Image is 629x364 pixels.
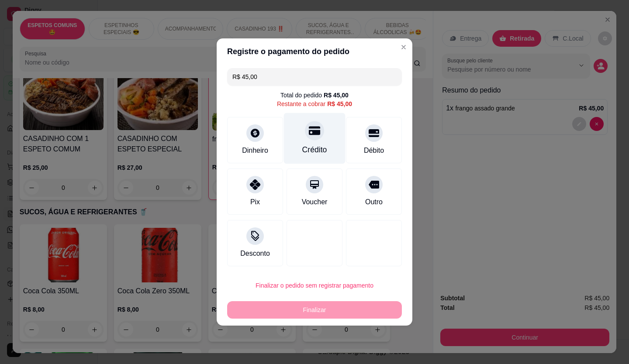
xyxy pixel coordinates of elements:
input: Ex.: hambúrguer de cordeiro [232,68,397,86]
div: R$ 45,00 [327,100,352,108]
div: Restante a cobrar [277,100,352,108]
div: Pix [250,197,260,207]
div: Outro [365,197,383,207]
button: Finalizar o pedido sem registrar pagamento [227,277,402,294]
div: Débito [364,145,384,156]
div: Total do pedido [280,91,349,100]
div: Dinheiro [242,145,268,156]
div: Desconto [240,248,270,259]
div: Voucher [302,197,328,207]
button: Close [397,40,411,54]
header: Registre o pagamento do pedido [217,38,412,65]
div: Crédito [302,144,327,155]
div: R$ 45,00 [324,91,349,100]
